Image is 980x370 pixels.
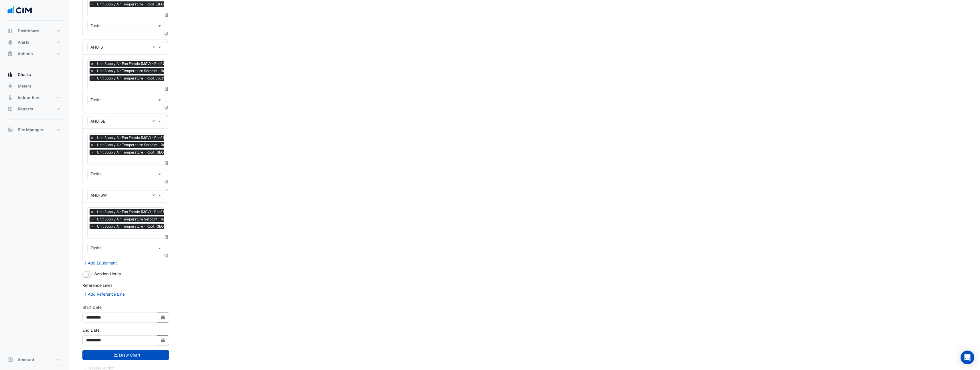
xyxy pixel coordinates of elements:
button: Add Reference Line [82,291,125,297]
span: Clone Favourites and Tasks from this Equipment to other Equipment [164,254,168,258]
span: × [90,61,95,67]
label: End Date [82,327,100,333]
button: Alerts [5,37,64,48]
span: × [90,68,95,74]
span: Account [18,357,34,363]
span: Unit Supply Air Temperature - Roof, South East [96,150,192,155]
span: Clear [152,118,157,124]
button: Reports [5,103,64,115]
span: Choose Function [164,86,169,91]
button: Actions [5,48,64,59]
span: × [90,75,95,81]
button: Close [165,188,169,192]
span: Choose Function [164,160,169,165]
button: Add Equipment [82,260,117,266]
fa-icon: Select Date [161,338,166,343]
span: Site Manager [18,127,43,133]
span: Unit Supply Air Temperature - Roof, South West [96,224,192,229]
app-icon: Alerts [7,39,13,45]
span: Unit Supply Air Fan Enable (MSV) - Roof, South East [96,135,200,141]
app-icon: Charts [7,72,13,77]
span: Clear [152,192,157,198]
app-icon: Reports [7,106,13,112]
span: Meters [18,83,31,89]
span: Indoor Env [18,95,39,100]
button: Meters [5,80,64,92]
span: Unit Supply Air Temperature Setpoint - Roof, South [96,68,207,74]
app-icon: Dashboard [7,28,13,34]
button: Account [5,354,64,365]
div: Tasks [90,23,101,30]
img: Company Logo [7,5,33,16]
span: Clone Favourites and Tasks from this Equipment to other Equipment [164,106,168,110]
span: Unit Supply Air Fan Enable (MSV) - Roof, South [96,61,174,67]
app-icon: Site Manager [7,127,13,133]
button: Site Manager [5,124,64,136]
span: Working Hours [94,271,121,276]
span: × [90,209,95,215]
span: Unit Supply Air Temperature Setpoint - Roof, South West [96,216,207,222]
span: Charts [18,72,31,77]
span: Actions [18,51,33,57]
button: Draw Chart [82,350,169,360]
span: Unit Supply Air Fan Enable (MSV) - Roof, South West [96,209,200,215]
label: Start Date [82,304,102,310]
div: Open Intercom Messenger [961,351,974,364]
button: Close [165,40,169,43]
div: Tasks [90,245,101,252]
fa-icon: Select Date [161,315,166,320]
button: Close [165,114,169,118]
span: × [90,135,95,141]
span: Unit Supply Air Temperature Setpoint - Roof, South East [96,142,207,148]
span: × [90,142,95,148]
span: Choose Function [164,12,169,17]
span: Clone Favourites and Tasks from this Equipment to other Equipment [164,31,168,36]
span: Unit Supply Air Temperature - Roof, South [96,75,166,81]
label: Reference Lines [82,282,112,288]
app-icon: Actions [7,51,13,57]
app-escalated-ticket-create-button: Please draw the charts first [82,365,115,370]
span: Reports [18,106,33,112]
span: Dashboard [18,28,39,34]
app-icon: Indoor Env [7,95,13,100]
span: Alerts [18,39,29,45]
span: Unit Supply Air Temperature - Roof, North West [96,1,192,7]
button: Indoor Env [5,92,64,103]
span: × [90,216,95,222]
div: Tasks [90,97,101,104]
app-icon: Meters [7,83,13,89]
div: Tasks [90,171,101,178]
button: Charts [5,69,64,80]
button: Dashboard [5,25,64,37]
span: × [90,150,95,155]
span: × [90,224,95,229]
span: Clear [152,44,157,50]
span: Clone Favourites and Tasks from this Equipment to other Equipment [164,180,168,184]
span: × [90,1,95,7]
span: Choose Function [164,234,169,239]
